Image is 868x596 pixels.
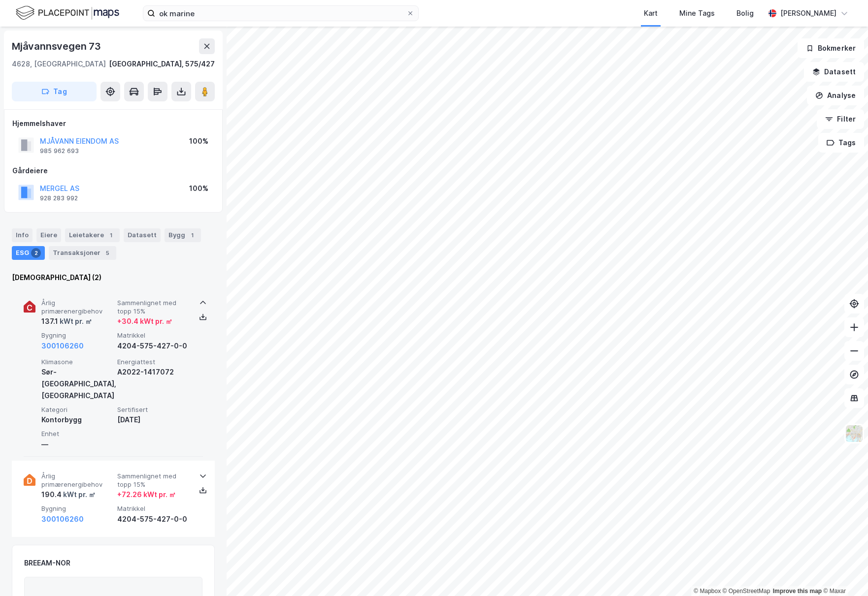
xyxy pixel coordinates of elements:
div: Eiere [36,228,61,242]
span: Årlig primærenergibehov [41,472,113,489]
a: OpenStreetMap [723,588,770,595]
div: BREEAM-NOR [24,557,70,569]
div: Transaksjoner [49,246,116,260]
div: A2022-1417072 [117,366,189,378]
input: Søk på adresse, matrikkel, gårdeiere, leietakere eller personer [155,6,406,21]
div: kWt pr. ㎡ [58,315,92,327]
div: Sør-[GEOGRAPHIC_DATA], [GEOGRAPHIC_DATA] [41,366,113,402]
div: Gårdeiere [12,165,214,177]
span: Kategori [41,406,113,414]
span: Klimasone [41,358,113,366]
div: 4204-575-427-0-0 [117,340,189,352]
div: — [41,439,113,450]
div: [DEMOGRAPHIC_DATA] (2) [12,272,215,283]
span: Sertifisert [117,406,189,414]
span: Bygning [41,331,113,340]
div: [PERSON_NAME] [780,7,836,19]
div: Bolig [736,7,754,19]
div: Kart [644,7,658,19]
span: Sammenlignet med topp 15% [117,299,189,316]
button: 300106260 [41,340,84,352]
div: 137.1 [41,315,92,327]
button: Tag [12,82,97,101]
iframe: Chat Widget [819,549,868,596]
button: Filter [817,109,864,129]
div: ESG [12,246,45,260]
div: Bygg [165,228,201,242]
button: 300106260 [41,513,84,525]
div: kWt pr. ㎡ [62,489,96,501]
div: 100% [189,135,208,147]
img: Z [845,424,864,443]
div: 5 [102,248,112,258]
div: 2 [31,248,41,258]
span: Matrikkel [117,504,189,513]
div: 985 962 693 [40,147,79,155]
span: Årlig primærenergibehov [41,299,113,316]
div: Mine Tags [679,7,715,19]
div: 4204-575-427-0-0 [117,513,189,525]
button: Analyse [807,86,864,105]
div: 1 [106,230,116,240]
div: + 72.26 kWt pr. ㎡ [117,489,176,501]
span: Matrikkel [117,331,189,340]
span: Enhet [41,430,113,438]
div: [DATE] [117,414,189,426]
button: Tags [818,133,864,153]
div: Info [12,228,33,242]
div: 928 283 992 [40,194,78,202]
div: [GEOGRAPHIC_DATA], 575/427 [109,58,215,70]
div: 1 [187,230,197,240]
div: Kontorbygg [41,414,113,426]
div: Leietakere [65,228,120,242]
div: Datasett [124,228,161,242]
span: Bygning [41,504,113,513]
button: Bokmerker [798,38,864,58]
div: Hjemmelshaver [12,118,214,129]
img: logo.f888ab2527a4732fd821a326f86c7f29.svg [16,4,119,22]
div: 190.4 [41,489,96,501]
div: Kontrollprogram for chat [819,549,868,596]
div: + 30.4 kWt pr. ㎡ [117,315,172,327]
a: Improve this map [773,588,822,595]
button: Datasett [804,62,864,82]
div: Mjåvannsvegen 73 [12,38,103,54]
span: Sammenlignet med topp 15% [117,472,189,489]
div: 100% [189,183,208,194]
div: 4628, [GEOGRAPHIC_DATA] [12,58,106,70]
a: Mapbox [694,588,721,595]
span: Energiattest [117,358,189,366]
